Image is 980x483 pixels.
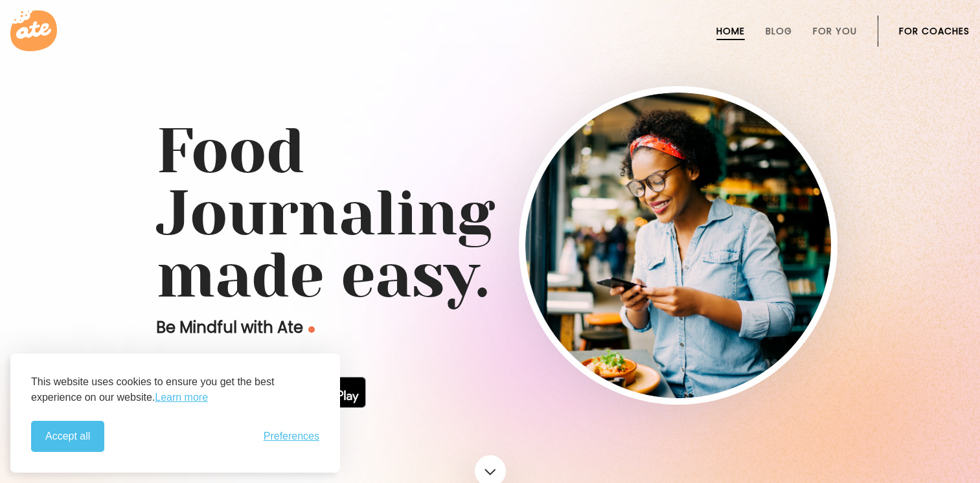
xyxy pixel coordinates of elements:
button: Toggle preferences [264,431,319,442]
p: This website uses cookies to ensure you get the best experience on our website. [31,374,319,405]
a: Learn more [155,390,208,405]
img: home-hero-img-rounded.png [525,93,831,398]
a: Home [716,26,745,36]
a: For Coaches [899,26,970,36]
span: Preferences [264,431,319,442]
a: Blog [766,26,792,36]
a: For You [813,26,857,36]
p: Be Mindful with Ate [156,317,519,338]
button: Accept all cookies [31,421,104,452]
h1: Food Journaling made easy. [156,120,825,307]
